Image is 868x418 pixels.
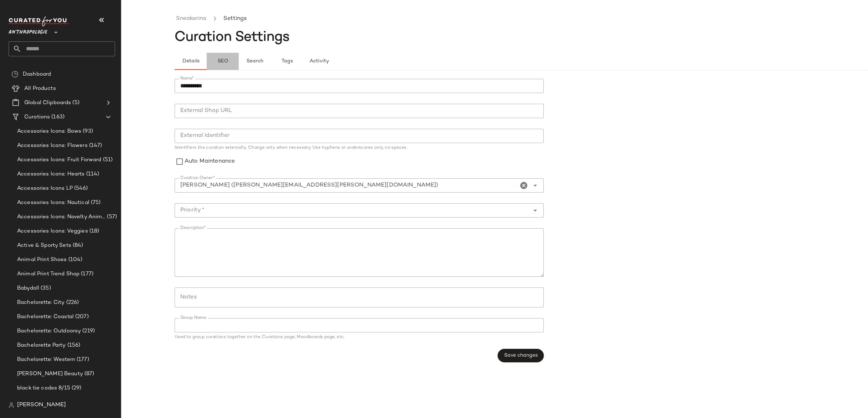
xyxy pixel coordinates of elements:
span: Accessories Icons: Flowers [17,142,88,150]
span: (546) [73,184,88,193]
span: (35) [39,284,51,292]
span: (177) [75,356,89,364]
i: Open [531,181,539,190]
span: (226) [65,299,79,307]
span: All Products [24,85,56,93]
span: Anthropologie [9,24,47,37]
span: Accessories Icons LP [17,184,73,193]
span: Animal Print Trend Shop [17,270,79,278]
span: Active & Sporty Sets [17,241,71,250]
i: Open [531,206,539,215]
span: Bachelorette: Outdoorsy [17,327,81,335]
span: Accessories Icons: Hearts [17,170,85,178]
span: Tags [281,58,293,64]
span: (163) [50,113,64,121]
span: (75) [89,199,101,207]
span: (219) [81,327,95,335]
span: (177) [79,270,93,278]
div: Used to group curations together on the Curations page, Moodboards page, etc. [175,335,544,340]
img: svg%3e [9,402,14,408]
span: Bachelorette: City [17,299,65,307]
div: Identifiers the curation externally. Change only when necessary. Use hyphens or underscores only,... [175,146,544,150]
span: (87) [83,370,94,378]
span: Babydoll [17,284,39,292]
span: Details [182,58,199,64]
a: Sneakerina [176,14,206,24]
span: Curations [24,113,50,121]
span: Accessories Icons: Novelty Animal [17,213,105,221]
span: (84) [71,241,83,250]
li: Settings [222,14,248,24]
span: (207) [74,313,89,321]
span: Accessories Icons: Nautical [17,199,89,207]
span: (29) [70,384,82,392]
i: Clear Curation Owner* [520,181,528,190]
span: Dashboard [23,70,51,78]
span: black tie codes 8/15 [17,384,70,392]
span: Accessories Icons: Fruit Forward [17,156,102,164]
span: Bachelorette: Coastal [17,313,74,321]
span: Accessories Icons: Veggies [17,227,88,235]
span: Curation Settings [175,30,290,45]
label: Auto Maintenance [185,154,235,170]
span: (51) [102,156,113,164]
span: (93) [81,127,93,136]
span: (5) [71,99,79,107]
span: Animal Print Shoes [17,256,67,264]
span: Save changes [504,353,538,358]
span: [PERSON_NAME] Beauty [17,370,83,378]
span: Search [246,58,263,64]
span: (114) [85,170,99,178]
span: SEO [217,58,228,64]
img: svg%3e [11,71,19,78]
span: [PERSON_NAME] [17,401,66,409]
span: Global Clipboards [24,99,71,107]
span: (156) [66,341,81,350]
span: Bachelorette: Western [17,356,75,364]
span: (104) [67,256,83,264]
span: (147) [88,142,102,150]
img: cfy_white_logo.C9jOOHJF.svg [9,16,69,26]
button: Save changes [498,349,544,362]
span: (57) [105,213,117,221]
span: Activity [309,58,329,64]
span: Accessories Icons: Bows [17,127,81,136]
span: (18) [88,227,99,235]
span: Bachelorette Party [17,341,66,350]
